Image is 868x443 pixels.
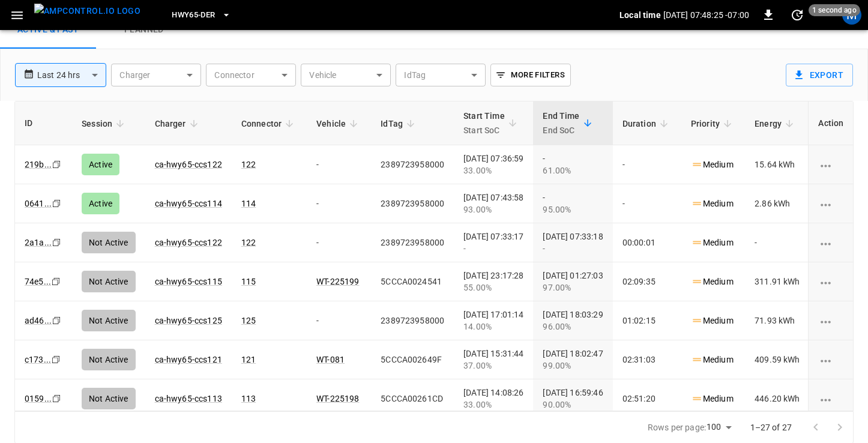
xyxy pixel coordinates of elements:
a: c173... [25,355,51,364]
div: 100 [707,418,735,436]
a: 121 [241,355,256,364]
p: Medium [691,237,734,249]
div: Not Active [82,310,136,331]
a: 114 [241,199,256,208]
p: Medium [691,158,734,171]
div: Start Time [463,109,505,137]
div: copy [51,158,63,171]
a: ca-hwy65-ccs113 [155,394,222,403]
td: 5CCCA0024541 [371,262,454,301]
p: Rows per page: [648,421,706,433]
div: 33.00% [463,399,523,411]
div: Not Active [82,388,136,409]
div: - [543,243,603,255]
td: 00:00:01 [613,223,681,262]
span: Priority [691,116,735,131]
span: HWY65-DER [172,8,215,22]
span: 1 second ago [809,4,860,16]
div: - [543,152,603,176]
div: copy [51,197,63,210]
td: 01:02:15 [613,301,681,340]
div: Active [82,154,119,175]
div: Not Active [82,349,136,370]
td: - [613,145,681,184]
th: ID [15,101,72,145]
div: End Time [543,109,579,137]
a: 113 [241,394,256,403]
div: 14.00% [463,321,523,333]
td: 446.20 kWh [745,379,810,418]
div: charging session options [818,276,843,288]
a: ca-hwy65-ccs115 [155,277,222,286]
a: ca-hwy65-ccs114 [155,199,222,208]
td: - [307,184,371,223]
div: 96.00% [543,321,603,333]
p: 1–27 of 27 [750,421,792,433]
td: 409.59 kWh [745,340,810,379]
td: 02:09:35 [613,262,681,301]
a: 0159... [25,394,52,403]
td: 02:51:20 [613,379,681,418]
a: Planned [96,11,192,49]
button: set refresh interval [788,5,807,25]
div: charging session options [818,197,843,209]
span: Duration [622,116,672,131]
div: Not Active [82,232,136,253]
div: sessions table [14,101,854,411]
p: [DATE] 07:48:25 -07:00 [663,9,749,21]
div: 61.00% [543,164,603,176]
a: ca-hwy65-ccs122 [155,160,222,169]
div: 90.00% [543,399,603,411]
div: [DATE] 18:03:29 [543,309,603,333]
span: End TimeEnd SoC [543,109,595,137]
a: WT-081 [316,355,345,364]
span: Session [82,116,128,131]
p: Medium [691,315,734,327]
button: Export [786,64,853,86]
div: [DATE] 16:59:46 [543,387,603,411]
a: 115 [241,277,256,286]
a: ad46... [25,316,52,325]
div: 93.00% [463,203,523,215]
a: WT-225199 [316,277,359,286]
div: 33.00% [463,164,523,176]
a: ca-hwy65-ccs122 [155,238,222,247]
button: More Filters [490,64,570,86]
img: ampcontrol.io logo [34,4,140,19]
div: charging session options [818,393,843,405]
span: Energy [755,116,797,131]
div: copy [50,353,62,366]
td: 2389723958000 [371,223,454,262]
div: - [463,243,523,255]
td: 311.91 kWh [745,262,810,301]
p: Medium [691,276,734,288]
td: - [613,184,681,223]
p: Medium [691,354,734,366]
div: 99.00% [543,360,603,372]
a: ca-hwy65-ccs125 [155,316,222,325]
td: 71.93 kWh [745,301,810,340]
div: copy [50,275,62,288]
a: 0641... [25,199,52,208]
div: 97.00% [543,282,603,294]
a: 74e5... [25,277,51,286]
td: - [307,145,371,184]
p: Medium [691,393,734,405]
a: 219b... [25,160,52,169]
div: copy [51,236,63,249]
div: charging session options [818,315,843,327]
div: charging session options [818,158,843,170]
div: [DATE] 07:33:17 [463,231,523,255]
span: Connector [241,116,297,131]
a: ca-hwy65-ccs121 [155,355,222,364]
div: [DATE] 07:36:59 [463,152,523,176]
a: WT-225198 [316,394,359,403]
p: Medium [691,197,734,210]
td: 2389723958000 [371,301,454,340]
th: Action [808,101,853,145]
button: HWY65-DER [167,4,235,27]
a: 122 [241,160,256,169]
div: 95.00% [543,203,603,215]
td: 5CCCA00261CD [371,379,454,418]
span: IdTag [381,116,418,131]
